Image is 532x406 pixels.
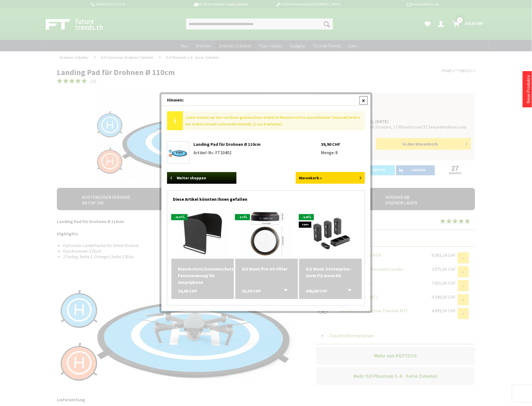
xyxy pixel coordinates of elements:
a: Landing Pad für Drohnen Ø 110cm [169,143,188,162]
a: DJI Mavic Pro UV-Filter 15,54 CHF In den Warenkorb [242,265,291,272]
div: Leider können wir den von Ihnen gewünschten Artikel im Moment nicht in ausreichender Stückzahl li... [183,111,365,130]
a: Weiter shoppen [167,172,236,184]
a: Blendschutz/Sonnenschutz Fernsteuerung für Smartphone 16,96 CHF [178,265,228,286]
a: Warenkorb » [296,172,365,184]
li: Menge: 8 [321,150,365,155]
span: 15,54 CHF [242,287,261,294]
div: Hinweis: [161,94,371,106]
a: Neue Produkte [526,75,531,103]
span: 16,96 CHF [178,287,197,294]
a: DJI Mavic 3 Enterprise - Serie Fly more Kit 649,00 CHF In den Warenkorb [306,265,355,279]
a: Landing Pad für Drohnen Ø 110cm [194,141,261,147]
div: Diese Artikel könnten Ihnen gefallen [173,191,359,205]
li: Artikel-Nr.: FT10402 [194,150,321,155]
div: Blendschutz/Sonnenschutz Fernsteuerung für Smartphone [178,265,228,286]
img: DJI Mavic 3 Enterprise - Serie Fly more Kit [299,210,362,257]
div: DJI Mavic 3 Enterprise - Serie Fly more Kit [306,265,355,279]
img: Blendschutz/Sonnenschutz Fernsteuerung für Smartphone [178,209,228,259]
img: DJI Mavic Pro UV-Filter [241,209,292,259]
div: DJI Mavic Pro UV-Filter [242,265,291,272]
button: In den Warenkorb [277,287,291,295]
button: In den Warenkorb [341,287,355,295]
li: 39,90 CHF [321,141,365,147]
img: Landing Pad für Drohnen Ø 110cm [169,148,188,158]
span: 649,00 CHF [306,287,327,294]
